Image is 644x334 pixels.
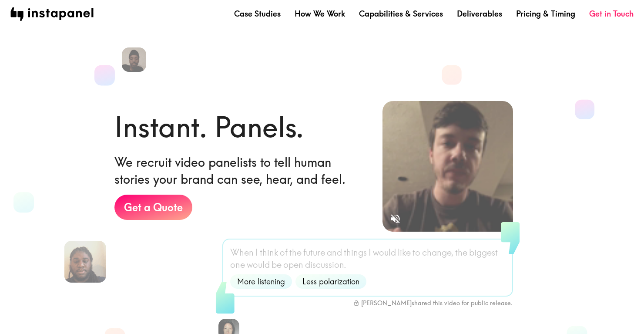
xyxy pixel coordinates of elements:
h1: Instant. Panels. [114,108,304,147]
span: think [260,246,278,259]
span: would [373,246,396,259]
span: would [247,259,270,271]
span: one [230,259,245,271]
span: change, [422,246,453,259]
a: Get a Quote [114,195,192,220]
span: I [255,246,258,259]
span: and [327,246,342,259]
a: Deliverables [457,8,502,19]
span: When [230,246,254,259]
div: [PERSON_NAME] shared this video for public release. [353,299,512,307]
span: I [369,246,371,259]
a: Capabilities & Services [359,8,443,19]
span: be [272,259,282,271]
a: Case Studies [234,8,281,19]
span: the [289,246,302,259]
button: Sound is off [386,209,405,228]
span: of [280,246,288,259]
span: More listening [232,276,290,287]
span: like [398,246,411,259]
img: instapanel [10,7,94,21]
a: Pricing & Timing [516,8,575,19]
span: open [283,259,303,271]
a: Get in Touch [589,8,634,19]
span: discussion. [305,259,346,271]
img: Devon [122,47,146,72]
span: biggest [469,246,498,259]
h6: We recruit video panelists to tell human stories your brand can see, hear, and feel. [114,154,369,188]
img: Bill [64,241,106,283]
span: future [303,246,325,259]
span: to [413,246,420,259]
a: How We Work [295,8,345,19]
span: Less polarization [297,276,365,287]
span: the [455,246,467,259]
span: things [344,246,367,259]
